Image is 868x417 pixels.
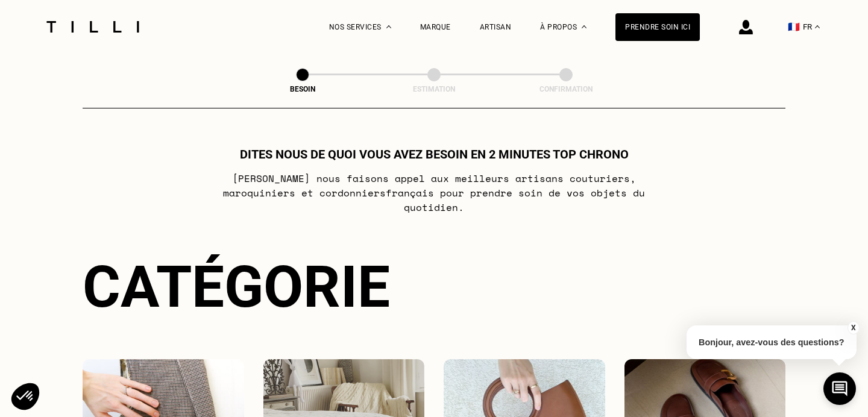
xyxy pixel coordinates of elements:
[242,85,363,93] div: Besoin
[788,21,800,33] span: 🇫🇷
[739,20,753,34] img: icône connexion
[847,321,859,334] button: X
[240,147,629,161] h1: Dites nous de quoi vous avez besoin en 2 minutes top chrono
[506,85,626,93] div: Confirmation
[582,25,587,28] img: Menu déroulant à propos
[687,325,857,359] p: Bonjour, avez-vous des questions?
[420,23,451,31] a: Marque
[615,13,700,41] a: Prendre soin ici
[480,23,512,31] a: Artisan
[83,253,785,321] div: Catégorie
[386,25,391,28] img: Menu déroulant
[374,85,494,93] div: Estimation
[815,25,820,28] img: menu déroulant
[42,21,143,33] img: Logo du service de couturière Tilli
[195,171,673,215] p: [PERSON_NAME] nous faisons appel aux meilleurs artisans couturiers , maroquiniers et cordonniers ...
